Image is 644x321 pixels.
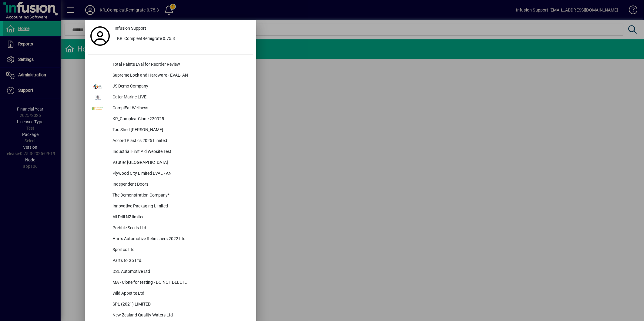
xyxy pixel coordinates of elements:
button: MA - Clone for testing - DO NOT DELETE [88,277,253,288]
div: Vautier [GEOGRAPHIC_DATA] [108,157,253,168]
button: All Drill NZ limited [88,212,253,223]
div: Supreme Lock and Hardware - EVAL- AN [108,70,253,81]
div: Innovative Packaging Limited [108,201,253,212]
button: Prebble Seeds Ltd [88,223,253,234]
button: SPL (2021) LIMITED [88,299,253,310]
div: JS Demo Company [108,81,253,92]
button: DSL Automotive Ltd [88,266,253,277]
div: Wild Appetite Ltd [108,288,253,299]
div: The Demonstration Company* [108,190,253,201]
button: Total Paints Eval for Reorder Review [88,59,253,70]
span: Infusion Support [115,25,146,31]
div: Parts to Go Ltd. [108,256,253,266]
div: Total Paints Eval for Reorder Review [108,59,253,70]
button: Cater Marine LIVE [88,92,253,103]
button: Vautier [GEOGRAPHIC_DATA] [88,157,253,168]
div: Harts Automotive Refinishers 2022 Ltd [108,234,253,245]
button: Innovative Packaging Limited [88,201,253,212]
button: ToolShed [PERSON_NAME] [88,125,253,136]
button: Accord Plastics 2025 Limited [88,136,253,147]
div: New Zealand Quality Waters Ltd [108,310,253,321]
button: KR_CompleatRemigrate 0.75.3 [112,34,253,45]
div: ComplEat Wellness [108,103,253,114]
div: ToolShed [PERSON_NAME] [108,125,253,136]
button: Wild Appetite Ltd [88,288,253,299]
button: The Demonstration Company* [88,190,253,201]
div: DSL Automotive Ltd [108,266,253,277]
button: Plywood City Limited EVAL - AN [88,168,253,179]
div: Sportco Ltd [108,245,253,256]
div: All Drill NZ limited [108,212,253,223]
button: KR_CompleatClone 220925 [88,114,253,125]
div: KR_CompleatClone 220925 [108,114,253,125]
button: Independent Doors [88,179,253,190]
button: Supreme Lock and Hardware - EVAL- AN [88,70,253,81]
button: Parts to Go Ltd. [88,256,253,266]
a: Profile [88,31,112,41]
div: Industrial First Aid Website Test [108,147,253,157]
a: Infusion Support [112,23,253,34]
button: JS Demo Company [88,81,253,92]
button: Sportco Ltd [88,245,253,256]
div: Cater Marine LIVE [108,92,253,103]
button: ComplEat Wellness [88,103,253,114]
div: Prebble Seeds Ltd [108,223,253,234]
button: New Zealand Quality Waters Ltd [88,310,253,321]
div: MA - Clone for testing - DO NOT DELETE [108,277,253,288]
div: Independent Doors [108,179,253,190]
button: Industrial First Aid Website Test [88,147,253,157]
div: Plywood City Limited EVAL - AN [108,168,253,179]
button: Harts Automotive Refinishers 2022 Ltd [88,234,253,245]
div: Accord Plastics 2025 Limited [108,136,253,147]
div: SPL (2021) LIMITED [108,299,253,310]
